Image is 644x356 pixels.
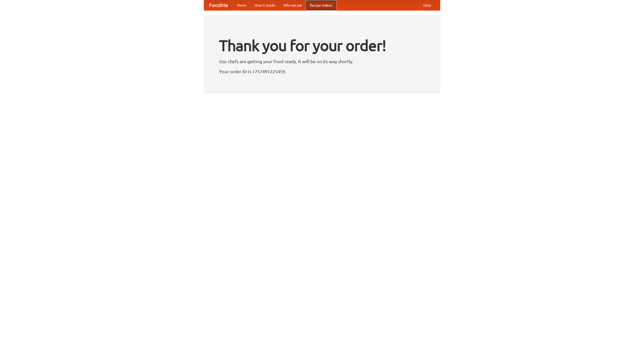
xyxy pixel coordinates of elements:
a: How it works [251,0,279,10]
p: Our chefs are getting your food ready. It will be on its way shortly. [219,58,425,65]
a: Recipe videos [306,0,336,10]
a: Home [233,0,251,10]
a: Who we are [279,0,306,10]
a: FoodMe [204,0,233,10]
h1: Thank you for your order! [219,33,425,58]
a: Help [419,0,435,10]
p: Your order ID is 1757491225459. [219,68,425,75]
